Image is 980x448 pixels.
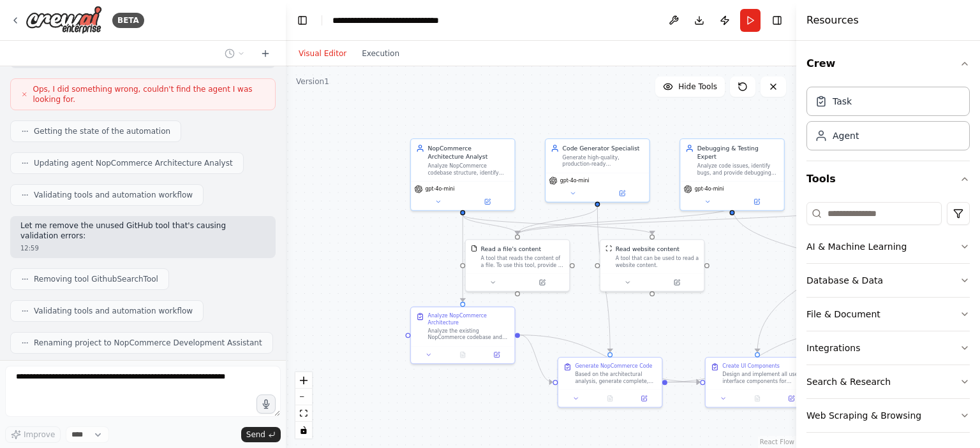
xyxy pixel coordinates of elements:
div: NopCommerce Architecture AnalystAnalyze NopCommerce codebase structure, identify patterns, and pr... [410,138,516,211]
button: Hide left sidebar [293,11,311,29]
div: Create UI ComponentsDesign and implement all user interface components for {development_task}. Cr... [705,357,810,408]
div: 12:59 [20,243,265,253]
button: No output available [445,350,480,360]
div: FileReadToolRead a file's contentA tool that reads the content of a file. To use this tool, provi... [465,239,570,291]
button: Open in side panel [733,197,781,207]
div: Tools [806,197,970,443]
button: Click to speak your automation idea [256,394,276,414]
div: Analyze NopCommerce Architecture [427,312,509,326]
button: zoom in [295,372,312,389]
div: Analyze code issues, identify bugs, and provide debugging solutions for {development_task}. You a... [697,163,779,176]
button: Switch to previous chat [219,46,250,61]
span: Removing tool GithubSearchTool [34,274,158,284]
span: Getting the state of the automation [34,126,170,136]
span: Send [246,430,265,440]
div: A tool that can be used to read a website content. [616,255,699,268]
div: Read website content [616,245,679,254]
span: Hide Tools [678,82,717,92]
div: Read a file's content [481,245,541,254]
button: AI & Machine Learning [806,230,970,263]
div: Analyze the existing NopCommerce codebase and architecture relevant to {development_task}. Examin... [427,328,509,341]
button: Hide Tools [655,76,725,97]
div: Task [833,95,852,108]
button: Crew [806,46,970,82]
div: ScrapeWebsiteToolRead website contentA tool that can be used to read a website content. [600,239,705,291]
button: Web Scraping & Browsing [806,399,970,432]
img: Logo [26,6,102,34]
button: Start a new chat [255,46,276,61]
span: Validating tools and automation workflow [34,306,193,316]
g: Edge from 56eb45a6-69a1-4893-9bef-e6590a71223a to 315085ec-46ba-485e-90a3-035c8a1ed8ab [520,331,700,386]
div: Version 1 [296,76,329,87]
g: Edge from 07d14a9a-5dc9-41aa-b168-0ad3f05c4cbb to 56eb45a6-69a1-4893-9bef-e6590a71223a [459,215,467,301]
div: Generate high-quality, production-ready NopCommerce code for {development_task}, following best p... [563,154,644,168]
div: Debugging & Testing Expert [697,144,779,161]
div: BETA [112,13,144,28]
span: gpt-4o-mini [426,185,455,192]
span: Renaming project to NopCommerce Development Assistant [34,338,262,348]
div: Analyze NopCommerce ArchitectureAnalyze the existing NopCommerce codebase and architecture releva... [410,307,516,364]
button: Database & Data [806,264,970,297]
div: Agent [833,129,859,142]
div: Code Generator SpecialistGenerate high-quality, production-ready NopCommerce code for {developmen... [545,138,650,203]
button: Open in side panel [653,277,701,287]
button: Improve [5,426,61,443]
div: Analyze NopCommerce codebase structure, identify patterns, and provide architectural guidance for... [427,163,509,176]
button: No output available [592,393,628,403]
g: Edge from 07d14a9a-5dc9-41aa-b168-0ad3f05c4cbb to c3435bdd-1612-4166-9f11-2a2a199b6c1a [459,215,657,234]
button: Hide right sidebar [768,11,786,29]
div: Based on the architectural analysis, generate complete, production-ready code for {development_ta... [575,371,657,384]
g: Edge from b6b076e3-f31e-4c1a-b027-d3a2066c3010 to 8a016c00-90ca-4b65-8682-591bbb3684b8 [593,206,614,352]
div: Create UI Components [722,363,780,370]
button: fit view [295,405,312,422]
button: Tools [806,161,970,197]
div: NopCommerce Architecture Analyst [427,144,509,161]
button: No output available [739,393,775,403]
div: Crew [806,82,970,161]
div: Code Generator Specialist [563,144,644,152]
button: zoom out [295,389,312,405]
button: Open in side panel [518,277,566,287]
span: gpt-4o-mini [695,185,724,192]
p: Let me remove the unused GitHub tool that's causing validation errors: [20,221,265,241]
button: Execution [354,46,407,61]
button: Send [241,427,281,442]
img: ScrapeWebsiteTool [605,245,612,252]
button: Open in side panel [464,197,512,207]
button: File & Document [806,298,970,331]
div: Generate NopCommerce CodeBased on the architectural analysis, generate complete, production-ready... [558,357,663,408]
g: Edge from 4eec9c00-d369-4a0f-98f9-f4b25326109e to 2b92528e-9dc6-425d-8807-d0191818be2a [513,206,871,235]
div: Debugging & Testing ExpertAnalyze code issues, identify bugs, and provide debugging solutions for... [679,138,785,211]
button: Open in side panel [598,188,646,198]
button: Visual Editor [291,46,354,61]
div: Generate NopCommerce Code [575,363,652,370]
button: Open in side panel [482,350,511,360]
button: Open in side panel [630,393,658,403]
a: React Flow attribution [760,438,794,445]
g: Edge from 56eb45a6-69a1-4893-9bef-e6590a71223a to 8a016c00-90ca-4b65-8682-591bbb3684b8 [520,331,553,386]
button: Open in side panel [777,393,806,403]
div: React Flow controls [295,372,312,438]
button: Search & Research [806,365,970,398]
button: toggle interactivity [295,422,312,438]
span: Updating agent NopCommerce Architecture Analyst [34,158,233,168]
span: Improve [24,430,55,440]
h4: Resources [806,13,859,28]
span: Validating tools and automation workflow [34,190,193,200]
button: Integrations [806,331,970,365]
span: gpt-4o-mini [560,177,590,184]
div: Design and implement all user interface components for {development_task}. Create Razor views, CS... [722,371,804,384]
div: A tool that reads the content of a file. To use this tool, provide a 'file_path' parameter with t... [481,255,565,268]
g: Edge from 8a016c00-90ca-4b65-8682-591bbb3684b8 to 315085ec-46ba-485e-90a3-035c8a1ed8ab [667,378,700,386]
img: FileReadTool [471,245,478,252]
g: Edge from 8a016c00-90ca-4b65-8682-591bbb3684b8 to 58ad8629-c460-453b-9026-560d94d1695e [667,328,847,386]
nav: breadcrumb [332,14,476,27]
span: Ops, I did something wrong, couldn't find the agent I was looking for. [33,84,265,105]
